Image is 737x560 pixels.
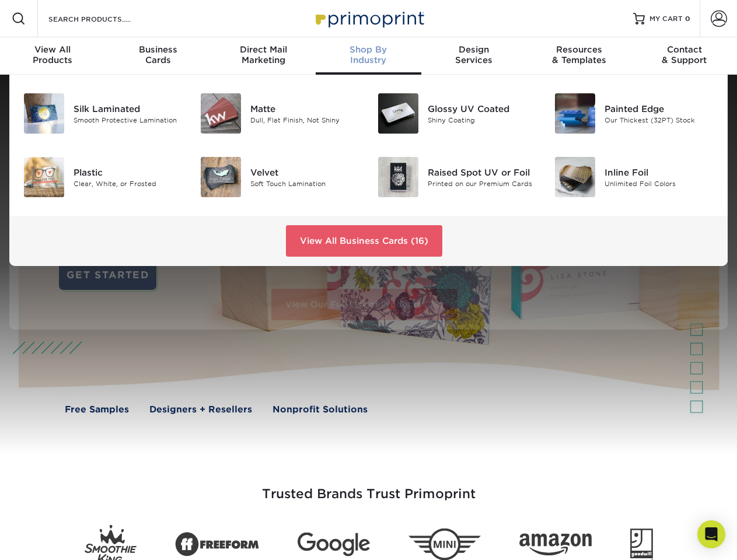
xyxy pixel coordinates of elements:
[211,44,316,55] span: Direct Mail
[421,37,526,75] a: DesignServices
[685,15,690,23] span: 0
[47,12,161,26] input: SEARCH PRODUCTS.....
[519,534,592,556] img: Amazon
[286,225,442,257] a: View All Business Cards (16)
[3,524,99,556] iframe: Google Customer Reviews
[105,44,210,65] div: Cards
[105,37,210,75] a: BusinessCards
[271,289,457,320] a: View Our Full List of Products (28)
[421,44,526,65] div: Services
[211,44,316,65] div: Marketing
[211,37,316,75] a: Direct MailMarketing
[526,44,631,65] div: & Templates
[421,44,526,55] span: Design
[27,459,710,516] h3: Trusted Brands Trust Primoprint
[316,37,421,75] a: Shop ByIndustry
[310,6,427,31] img: Primoprint
[105,44,210,55] span: Business
[526,37,631,75] a: Resources& Templates
[630,528,653,560] img: Goodwill
[526,44,631,55] span: Resources
[316,44,421,55] span: Shop By
[697,520,725,548] div: Open Intercom Messenger
[298,533,370,556] img: Google
[649,14,683,24] span: MY CART
[316,44,421,65] div: Industry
